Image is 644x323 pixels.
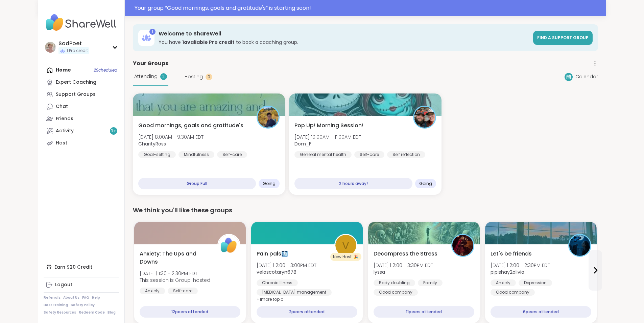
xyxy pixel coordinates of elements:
[44,113,119,125] a: Friends
[263,181,276,186] span: Going
[140,306,240,318] div: 12 peers attended
[92,295,100,300] a: Help
[44,88,119,101] a: Support Groups
[149,29,156,35] div: 1
[63,295,79,300] a: About Us
[138,178,256,189] div: Group Full
[374,250,437,258] span: Decompress the Stress
[133,59,168,68] span: Your Groups
[294,151,352,158] div: General mental health
[294,122,363,130] span: Pop Up! Morning Session!
[374,269,385,275] b: lyssa
[294,134,361,140] span: [DATE] 10:00AM - 11:00AM EDT
[44,261,119,273] div: Earn $20 Credit
[418,279,443,286] div: Family
[257,250,288,258] span: Pain pals🩻
[491,262,550,269] span: [DATE] | 2:00 - 2:30PM EDT
[257,269,296,275] b: velascotaryn678
[168,288,198,294] div: Self-care
[56,128,74,134] div: Activity
[185,73,203,80] span: Hosting
[330,253,361,261] div: New Host! 🎉
[218,235,239,256] img: ShareWell
[44,11,119,34] img: ShareWell Nav Logo
[133,206,598,215] div: We think you'll like these groups
[108,310,116,315] a: Blog
[206,74,212,80] div: 0
[182,39,235,46] b: 1 available Pro credit
[45,42,56,53] img: SadPoet
[374,306,474,318] div: 11 peers attended
[342,238,349,253] span: v
[44,101,119,113] a: Chat
[71,303,95,307] a: Safety Policy
[374,289,418,296] div: Good company
[138,122,243,130] span: Good mornings, goals and gratitude's
[537,35,589,41] span: Find a support group
[257,306,357,318] div: 2 peers attended
[79,310,105,315] a: Redeem Code
[56,79,96,86] div: Expert Coaching
[491,269,524,275] b: pipishay2olivia
[294,140,311,147] b: Dom_F
[491,250,532,258] span: Let's be friends
[135,4,602,12] div: Your group “ Good mornings, goals and gratitude's ” is starting soon!
[56,140,67,146] div: Host
[575,73,598,80] span: Calendar
[569,235,590,256] img: pipishay2olivia
[140,288,165,294] div: Anxiety
[44,303,68,307] a: Host Training
[294,178,412,189] div: 2 hours away!
[257,289,332,296] div: [MEDICAL_DATA] management
[140,270,210,277] span: [DATE] | 1:30 - 2:30PM EDT
[82,295,89,300] a: FAQ
[419,181,432,186] span: Going
[140,277,210,284] span: This session is Group-hosted
[257,279,298,286] div: Chronic Illness
[44,279,119,291] a: Logout
[44,137,119,149] a: Host
[178,151,214,158] div: Mindfulness
[134,73,158,80] span: Attending
[111,128,116,134] span: 9 +
[159,30,529,37] h3: Welcome to ShareWell
[67,48,88,54] span: 1 Pro credit
[258,107,279,128] img: CharityRoss
[44,310,76,315] a: Safety Resources
[387,151,425,158] div: Self reflection
[138,140,166,147] b: CharityRoss
[55,281,72,288] div: Logout
[56,91,96,98] div: Support Groups
[257,262,316,269] span: [DATE] | 2:00 - 3:00PM EDT
[533,31,593,45] a: Find a support group
[138,151,176,158] div: Goal-setting
[519,279,552,286] div: Depression
[140,250,210,266] span: Anxiety: The Ups and Downs
[160,73,167,80] div: 2
[491,279,516,286] div: Anxiety
[56,115,73,122] div: Friends
[374,279,415,286] div: Body doubling
[44,295,61,300] a: Referrals
[56,103,68,110] div: Chat
[354,151,384,158] div: Self-care
[491,289,535,296] div: Good company
[491,306,591,318] div: 6 peers attended
[452,235,473,256] img: lyssa
[44,125,119,137] a: Activity9+
[374,262,433,269] span: [DATE] | 2:00 - 3:30PM EDT
[217,151,247,158] div: Self-care
[159,39,529,46] h3: You have to book a coaching group.
[138,134,204,140] span: [DATE] 8:00AM - 9:30AM EDT
[414,107,435,128] img: Dom_F
[58,40,89,47] div: SadPoet
[44,76,119,88] a: Expert Coaching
